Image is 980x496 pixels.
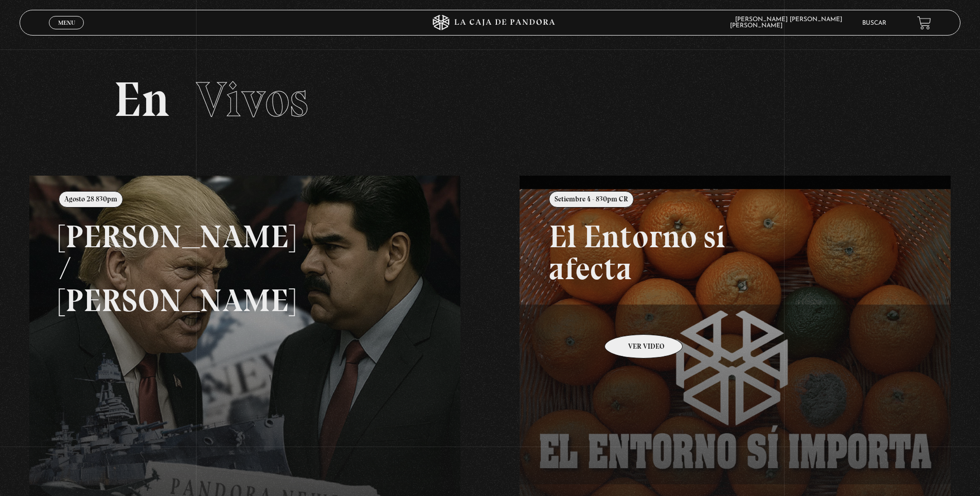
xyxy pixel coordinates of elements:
[196,70,308,129] span: Vivos
[862,20,886,26] a: Buscar
[730,16,842,29] span: [PERSON_NAME] [PERSON_NAME] [PERSON_NAME]
[58,20,75,26] span: Menu
[114,75,866,124] h2: En
[55,28,79,36] span: Cerrar
[917,16,931,30] a: View your shopping cart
